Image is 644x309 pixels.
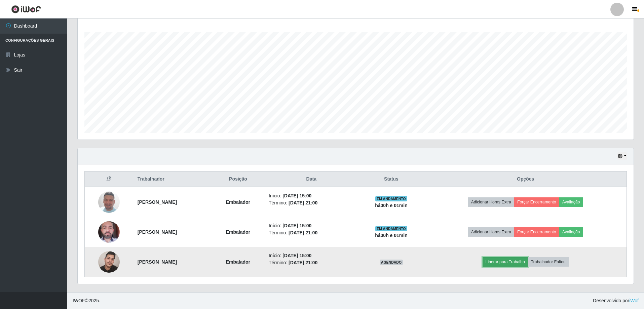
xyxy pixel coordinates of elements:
[73,297,100,304] span: © 2025 .
[289,230,317,235] time: [DATE] 21:00
[468,227,514,237] button: Adicionar Horas Extra
[269,252,354,259] li: Início:
[514,197,559,207] button: Forçar Encerramento
[375,233,408,238] strong: há 00 h e 01 min
[375,226,407,231] span: EM ANDAMENTO
[375,203,408,208] strong: há 00 h e 01 min
[593,297,639,304] span: Desenvolvido por
[269,229,354,236] li: Término:
[269,259,354,266] li: Término:
[559,227,583,237] button: Avaliação
[134,171,212,187] th: Trabalhador
[138,229,177,235] strong: [PERSON_NAME]
[212,171,265,187] th: Posição
[358,171,425,187] th: Status
[380,260,403,265] span: AGENDADO
[269,199,354,206] li: Término:
[11,5,41,13] img: CoreUI Logo
[514,227,559,237] button: Forçar Encerramento
[226,229,250,235] strong: Embalador
[269,192,354,199] li: Início:
[289,200,317,205] time: [DATE] 21:00
[282,253,311,258] time: [DATE] 15:00
[98,247,120,276] img: 1734815809849.jpeg
[468,197,514,207] button: Adicionar Horas Extra
[629,298,639,303] a: iWof
[483,257,528,267] button: Liberar para Trabalho
[226,199,250,205] strong: Embalador
[269,222,354,229] li: Início:
[424,171,627,187] th: Opções
[226,259,250,265] strong: Embalador
[282,193,311,198] time: [DATE] 15:00
[282,223,311,228] time: [DATE] 15:00
[138,199,177,205] strong: [PERSON_NAME]
[98,183,120,221] img: 1748899512620.jpeg
[375,196,407,201] span: EM ANDAMENTO
[265,171,358,187] th: Data
[289,260,317,265] time: [DATE] 21:00
[73,298,85,303] span: IWOF
[138,259,177,265] strong: [PERSON_NAME]
[528,257,569,267] button: Trabalhador Faltou
[98,218,120,246] img: 1718556919128.jpeg
[559,197,583,207] button: Avaliação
